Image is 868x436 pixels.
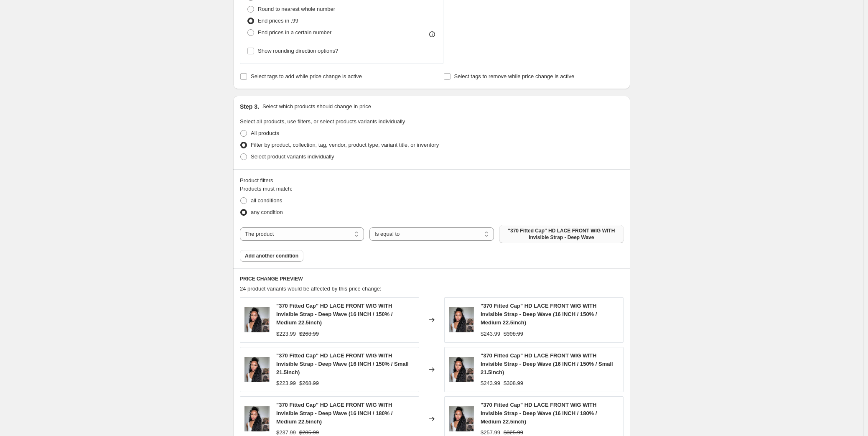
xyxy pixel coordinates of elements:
[276,379,296,388] div: $223.99
[240,186,293,192] span: Products must match:
[251,142,439,148] span: Filter by product, collection, tag, vendor, product type, variant title, or inventory
[299,330,319,338] strike: $268.99
[504,330,523,338] strike: $308.99
[240,118,405,125] span: Select all products, use filters, or select products variants individually
[251,130,279,136] span: All products
[240,102,259,111] h2: Step 3.
[244,307,270,332] img: 0-DW_80x.jpg
[481,352,613,375] span: "370 Fitted Cap" HD LACE FRONT WIG WITH Invisible Strap - Deep Wave (16 INCH / 150% / Small 21.5i...
[299,379,319,388] strike: $268.99
[276,330,296,338] div: $223.99
[251,197,282,204] span: all conditions
[258,29,331,36] span: End prices in a certain number
[499,225,624,243] button: "370 Fitted Cap" HD LACE FRONT WIG WITH Invisible Strap - Deep Wave
[245,252,298,259] span: Add another condition
[276,352,409,375] span: "370 Fitted Cap" HD LACE FRONT WIG WITH Invisible Strap - Deep Wave (16 INCH / 150% / Small 21.5i...
[244,357,270,382] img: 0-DW_80x.jpg
[449,406,474,431] img: 0-DW_80x.jpg
[251,209,283,215] span: any condition
[504,227,619,241] span: "370 Fitted Cap" HD LACE FRONT WIG WITH Invisible Strap - Deep Wave
[251,73,362,79] span: Select tags to add while price change is active
[449,307,474,332] img: 0-DW_80x.jpg
[276,303,392,326] span: "370 Fitted Cap" HD LACE FRONT WIG WITH Invisible Strap - Deep Wave (16 INCH / 150% / Medium 22.5...
[262,102,371,111] p: Select which products should change in price
[481,402,597,425] span: "370 Fitted Cap" HD LACE FRONT WIG WITH Invisible Strap - Deep Wave (16 INCH / 180% / Medium 22.5...
[240,176,624,185] div: Product filters
[258,18,298,24] span: End prices in .99
[258,48,338,54] span: Show rounding direction options?
[504,379,523,388] strike: $308.99
[240,275,624,282] h6: PRICE CHANGE PREVIEW
[481,330,500,338] div: $243.99
[481,379,500,388] div: $243.99
[244,406,270,431] img: 0-DW_80x.jpg
[276,402,392,425] span: "370 Fitted Cap" HD LACE FRONT WIG WITH Invisible Strap - Deep Wave (16 INCH / 180% / Medium 22.5...
[454,73,575,79] span: Select tags to remove while price change is active
[240,286,382,292] span: 24 product variants would be affected by this price change:
[481,303,597,326] span: "370 Fitted Cap" HD LACE FRONT WIG WITH Invisible Strap - Deep Wave (16 INCH / 150% / Medium 22.5...
[240,250,303,262] button: Add another condition
[449,357,474,382] img: 0-DW_80x.jpg
[251,153,334,160] span: Select product variants individually
[258,6,335,12] span: Round to nearest whole number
